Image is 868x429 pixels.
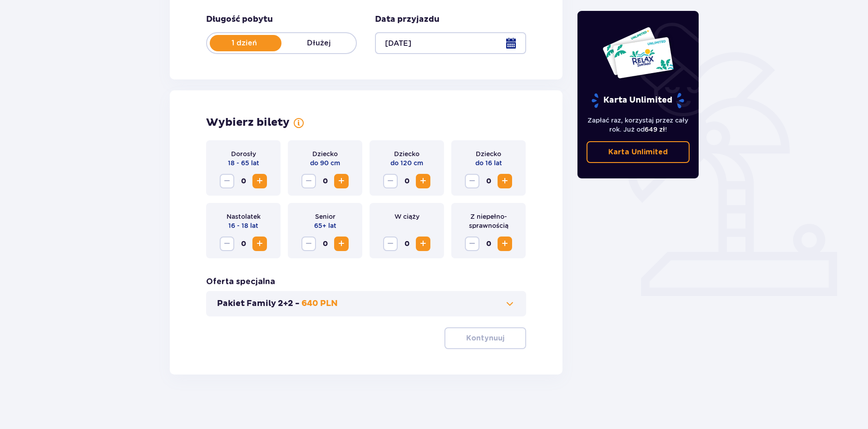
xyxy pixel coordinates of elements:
p: Senior [315,212,335,221]
p: W ciąży [395,212,419,221]
p: Pakiet Family 2+2 - [217,298,300,309]
button: Zmniejsz [220,237,234,251]
span: 0 [236,174,251,188]
span: 0 [236,237,251,251]
span: 0 [399,174,414,188]
a: Karta Unlimited [587,141,690,163]
button: Zmniejsz [383,237,398,251]
p: 18 - 65 lat [228,158,259,168]
button: Zwiększ [498,237,512,251]
button: Pakiet Family 2+2 -640 PLN [217,298,515,309]
button: Zmniejsz [465,237,479,251]
p: 1 dzień [207,38,281,48]
p: Karta Unlimited [591,93,685,108]
p: Kontynuuj [466,333,504,343]
img: Dwie karty całoroczne do Suntago z napisem 'UNLIMITED RELAX', na białym tle z tropikalnymi liśćmi... [602,26,674,79]
button: Zwiększ [252,237,267,251]
button: Zmniejsz [301,174,316,188]
button: Zwiększ [416,174,430,188]
p: Karta Unlimited [608,147,668,157]
h2: Wybierz bilety [206,116,290,129]
button: Zmniejsz [465,174,479,188]
p: Długość pobytu [206,14,273,25]
button: Zmniejsz [220,174,234,188]
button: Zwiększ [252,174,267,188]
span: 0 [399,237,414,251]
p: Zapłać raz, korzystaj przez cały rok. Już od ! [587,116,690,134]
span: 0 [481,237,496,251]
button: Zwiększ [334,174,349,188]
p: 65+ lat [314,221,336,230]
p: 640 PLN [301,298,338,309]
p: Dorosły [231,149,256,158]
p: do 90 cm [310,158,340,168]
p: Dziecko [312,149,338,158]
p: 16 - 18 lat [228,221,258,230]
button: Zwiększ [334,237,349,251]
p: Z niepełno­sprawnością [459,212,518,230]
p: Data przyjazdu [375,14,439,25]
p: Nastolatek [227,212,261,221]
span: 0 [318,237,332,251]
button: Zmniejsz [383,174,398,188]
span: 649 zł [645,126,665,133]
span: 0 [318,174,332,188]
p: Dziecko [476,149,501,158]
h3: Oferta specjalna [206,276,275,287]
button: Zwiększ [498,174,512,188]
button: Zmniejsz [301,237,316,251]
p: do 120 cm [390,158,423,168]
p: Dziecko [394,149,419,158]
span: 0 [481,174,496,188]
p: do 16 lat [475,158,502,168]
button: Kontynuuj [444,327,526,349]
button: Zwiększ [416,237,430,251]
p: Dłużej [281,38,356,48]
